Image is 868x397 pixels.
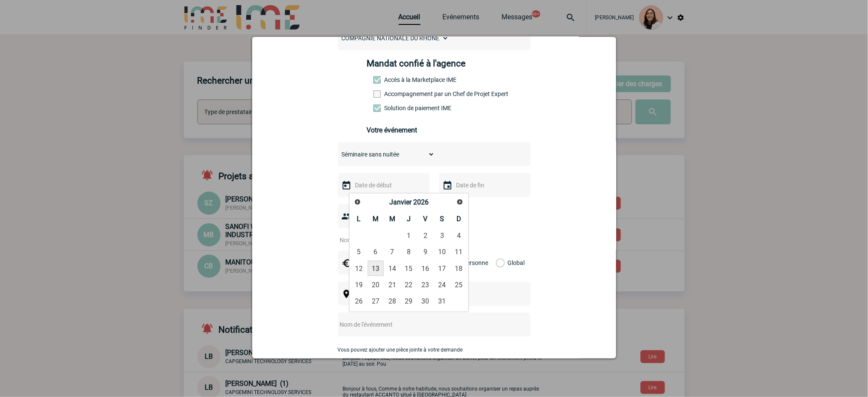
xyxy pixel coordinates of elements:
a: 4 [451,228,467,244]
a: 29 [401,293,417,309]
a: 31 [434,293,450,309]
span: Suivant [456,198,463,205]
a: 28 [385,293,400,309]
label: Accès à la Marketplace IME [373,76,411,83]
a: 3 [434,228,450,244]
a: 10 [434,244,450,260]
a: 13 [368,261,384,276]
a: 11 [451,244,467,260]
a: 17 [434,261,450,276]
span: Janvier [389,198,412,206]
a: 27 [368,293,384,309]
a: 23 [418,277,433,292]
a: 12 [351,261,367,276]
a: 15 [401,261,417,276]
a: 26 [351,293,367,309]
a: 6 [368,244,384,260]
label: Prestation payante [373,90,411,97]
a: 18 [451,261,467,276]
a: 9 [418,244,433,260]
span: 2026 [413,198,429,206]
input: Date de fin [454,180,513,191]
span: Mercredi [389,215,395,223]
p: Vous pouvez ajouter une pièce jointe à votre demande [338,347,531,353]
input: Date de début [353,180,412,191]
a: 20 [368,277,384,292]
a: 25 [451,277,467,292]
span: Samedi [440,215,444,223]
a: 14 [385,261,400,276]
label: Global [496,251,501,275]
a: 2 [418,228,433,244]
a: 22 [401,277,417,292]
a: 16 [418,261,433,276]
a: 1 [401,228,417,244]
a: Suivant [454,195,466,208]
input: Nombre de participants [338,235,418,246]
input: Nom de l'événement [338,319,508,330]
a: 8 [401,244,417,260]
a: 30 [418,293,433,309]
a: 19 [351,277,367,292]
a: 24 [434,277,450,292]
span: Jeudi [407,215,411,223]
a: 5 [351,244,367,260]
span: Précédent [354,198,361,205]
h3: Votre événement [367,126,501,134]
label: Conformité aux process achat client, Prise en charge de la facturation, Mutualisation de plusieur... [373,105,411,111]
span: Dimanche [456,215,461,223]
a: Précédent [352,195,364,208]
h4: Mandat confié à l'agence [367,58,465,69]
span: Lundi [357,215,361,223]
span: Mardi [373,215,379,223]
a: 7 [385,244,400,260]
span: Vendredi [424,215,428,223]
a: 21 [385,277,400,292]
